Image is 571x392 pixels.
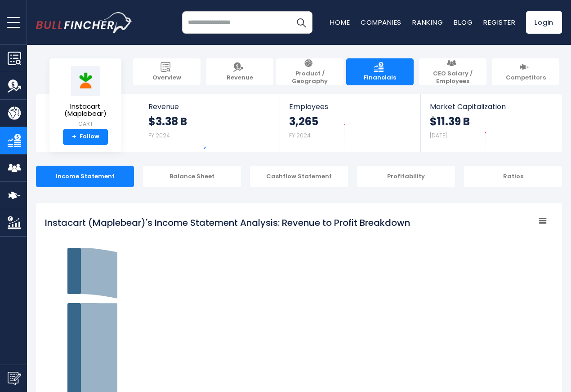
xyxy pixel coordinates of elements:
[227,74,253,82] span: Revenue
[72,133,76,141] strong: +
[364,74,396,82] span: Financials
[139,94,280,152] a: Revenue $3.38 B FY 2024
[133,58,201,85] a: Overview
[421,94,561,152] a: Market Capitalization $11.39 B [DATE]
[492,58,559,85] a: Competitors
[143,166,241,187] div: Balance Sheet
[346,58,414,85] a: Financials
[430,102,552,111] span: Market Capitalization
[56,66,115,129] a: Instacart (Maplebear) CART
[430,132,447,139] small: [DATE]
[483,18,515,27] a: Register
[45,216,410,229] tspan: Instacart (Maplebear)'s Income Statement Analysis: Revenue to Profit Breakdown
[152,74,181,82] span: Overview
[289,115,318,128] strong: 3,265
[63,129,108,145] a: +Follow
[330,18,350,27] a: Home
[57,103,114,118] span: Instacart (Maplebear)
[36,12,133,33] a: Go to homepage
[357,166,455,187] div: Profitability
[289,102,411,111] span: Employees
[361,18,401,27] a: Companies
[148,132,170,139] small: FY 2024
[148,102,271,111] span: Revenue
[424,70,482,85] span: CEO Salary / Employees
[412,18,443,27] a: Ranking
[281,70,339,85] span: Product / Geography
[289,132,311,139] small: FY 2024
[206,58,273,85] a: Revenue
[36,12,133,33] img: bullfincher logo
[526,11,562,34] a: Login
[290,11,312,34] button: Search
[280,94,420,152] a: Employees 3,265 FY 2024
[430,115,470,128] strong: $11.39 B
[148,115,187,128] strong: $3.38 B
[419,58,486,85] a: CEO Salary / Employees
[276,58,343,85] a: Product / Geography
[57,120,114,128] small: CART
[36,166,134,187] div: Income Statement
[250,166,348,187] div: Cashflow Statement
[464,166,562,187] div: Ratios
[454,18,473,27] a: Blog
[506,74,546,82] span: Competitors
